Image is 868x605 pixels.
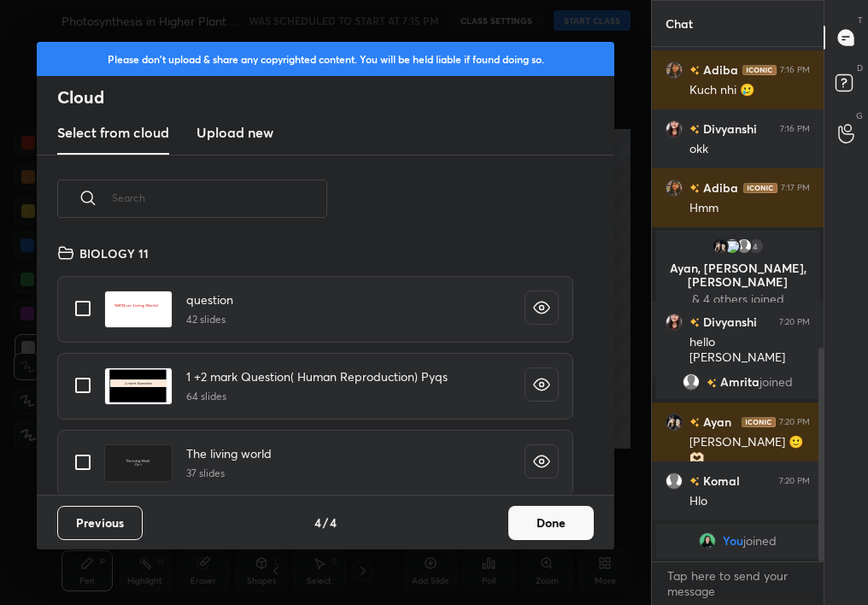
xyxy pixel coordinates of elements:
div: grid [652,47,824,561]
h4: question [186,291,233,308]
div: okk [689,141,810,158]
div: 7:16 PM [780,65,810,75]
div: 7:16 PM [780,124,810,134]
img: default.png [666,473,683,490]
p: D [857,62,863,74]
div: Please don't upload & share any copyrighted content. You will be held liable if found doing so. [37,42,614,76]
img: 9a7fcd7d765c4f259b8b688c0b597ba8.jpg [699,532,716,549]
h4: 4 [330,514,337,532]
p: & 4 others joined [666,292,809,306]
div: 7:20 PM [779,417,810,427]
img: no-rating-badge.077c3623.svg [707,379,717,388]
h6: Adiba [700,61,738,79]
button: Done [508,506,594,540]
img: 5239c910826141e483e3c354dec047b4.jpg [712,238,729,255]
img: 1618562331I4ZBWO.pdf [104,367,173,405]
img: iconic-dark.1390631f.png [742,417,776,427]
h6: Komal [700,472,740,490]
div: Kuch nhi 🥲 [689,82,810,99]
input: Search [112,162,327,234]
p: Ayan, [PERSON_NAME], [PERSON_NAME] [666,261,809,289]
img: 5239c910826141e483e3c354dec047b4.jpg [666,414,683,431]
h4: BIOLOGY 11 [79,244,149,262]
h5: 37 slides [186,466,272,481]
div: Hmm [689,200,810,217]
img: default.png [683,373,700,391]
h3: Select from cloud [57,122,169,143]
h3: Upload new [196,122,273,143]
img: no-rating-badge.077c3623.svg [689,66,700,75]
p: T [858,14,863,26]
img: no-rating-badge.077c3623.svg [689,184,700,193]
h5: 64 slides [186,389,448,404]
p: G [856,109,863,122]
h4: 1 +2 mark Question( Human Reproduction) Pyqs [186,367,448,385]
p: Chat [652,1,707,46]
img: no-rating-badge.077c3623.svg [689,477,700,486]
h6: Divyanshi [700,120,757,138]
img: iconic-dark.1390631f.png [742,65,777,75]
h4: The living world [186,444,272,462]
div: hello [PERSON_NAME] [689,334,810,367]
img: no-rating-badge.077c3623.svg [689,418,700,427]
img: default.png [736,238,753,255]
h6: Ayan [700,413,731,431]
div: [PERSON_NAME] 🙂🫶🏻 [689,434,810,467]
img: no-rating-badge.077c3623.svg [689,125,700,134]
img: 1617786212YH0XYY.pdf [104,291,173,328]
img: 171e8f4d9d7042c38f1bfb7addfb683f.jpg [666,314,683,331]
div: 7:20 PM [779,317,810,327]
h4: 4 [314,514,321,532]
div: grid [37,238,594,495]
button: Previous [57,506,143,540]
h2: Cloud [57,86,614,109]
div: 7:20 PM [779,476,810,486]
h6: Adiba [700,179,738,197]
span: joined [743,534,777,548]
span: joined [759,375,793,389]
h4: / [323,514,328,532]
img: no-rating-badge.077c3623.svg [689,318,700,327]
h6: Divyanshi [700,313,757,331]
img: iconic-dark.1390631f.png [743,183,777,193]
img: a37e50e65c5349b5a0237273d9d5f5cd.jpg [666,62,683,79]
div: Hlo [689,493,810,510]
img: 3 [724,238,741,255]
div: 4 [748,238,765,255]
img: a37e50e65c5349b5a0237273d9d5f5cd.jpg [666,179,683,197]
span: Amrita [720,375,759,389]
span: You [723,534,743,548]
div: 7:17 PM [781,183,810,193]
img: 1618823737F3GA7P.pdf [104,444,173,482]
h5: 42 slides [186,312,233,327]
img: 171e8f4d9d7042c38f1bfb7addfb683f.jpg [666,120,683,138]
